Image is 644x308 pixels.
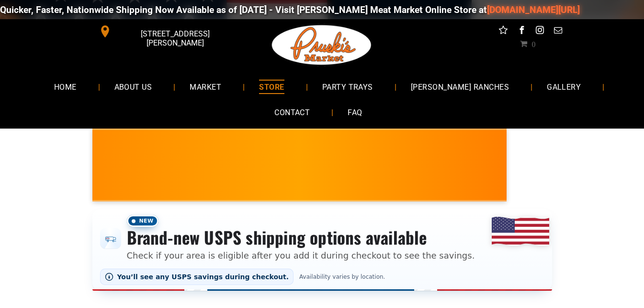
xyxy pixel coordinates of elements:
[100,74,167,99] a: ABOUT US
[113,24,237,52] span: [STREET_ADDRESS][PERSON_NAME]
[552,24,564,39] a: email
[127,249,475,262] p: Check if your area is eligible after you add it during checkout to see the savings.
[333,100,376,125] a: FAQ
[127,215,158,227] span: New
[497,24,509,39] a: Social network
[92,24,239,39] a: [STREET_ADDRESS][PERSON_NAME]
[533,24,546,39] a: instagram
[532,74,595,99] a: GALLERY
[270,19,373,71] img: Pruski-s+Market+HQ+Logo2-1920w.png
[117,273,289,281] span: You’ll see any USPS savings during checkout.
[40,74,91,99] a: HOME
[260,100,324,125] a: CONTACT
[308,74,387,99] a: PARTY TRAYS
[175,74,236,99] a: MARKET
[396,74,523,99] a: [PERSON_NAME] RANCHES
[245,74,298,99] a: STORE
[475,4,567,15] a: [DOMAIN_NAME][URL]
[92,209,552,291] div: Shipping options announcement
[515,24,528,39] a: facebook
[297,273,387,280] span: Availability varies by location.
[127,227,475,248] h3: Brand-new USPS shipping options available
[531,40,535,47] span: 0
